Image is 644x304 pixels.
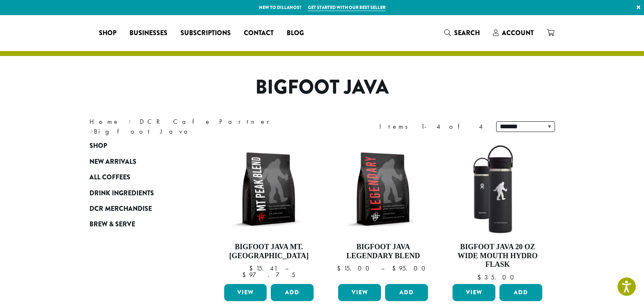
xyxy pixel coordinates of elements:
button: Add [271,284,314,301]
span: › [128,114,131,127]
span: $ [477,273,484,282]
bdi: 15.00 [337,264,373,273]
a: Shop [89,138,187,154]
span: Contact [244,28,274,38]
span: Shop [99,28,116,38]
a: Drink Ingredients [89,185,187,201]
a: View [452,284,495,301]
h4: Bigfoot Java Mt. [GEOGRAPHIC_DATA] [222,243,316,260]
a: DCR Cafe Partner [140,117,275,126]
nav: Breadcrumb [89,117,310,136]
span: Drink Ingredients [89,188,154,199]
span: DCR Merchandise [89,204,152,214]
a: Get started with our best seller [308,4,386,11]
img: BFJ_Legendary_12oz-300x300.png [336,142,430,236]
a: Home [89,117,120,126]
span: Blog [287,28,304,38]
bdi: 35.00 [477,273,518,282]
a: New Arrivals [89,154,187,170]
span: Account [502,28,534,38]
h4: Bigfoot Java 20 oz Wide Mouth Hydro Flask [450,243,544,269]
h4: Bigfoot Java Legendary Blend [336,243,430,260]
div: Items 1-4 of 4 [379,122,484,132]
span: New Arrivals [89,157,136,167]
span: $ [249,264,256,273]
a: Bigfoot Java 20 oz Wide Mouth Hydro Flask $35.00 [450,142,544,281]
span: Businesses [129,28,167,38]
button: Add [385,284,428,301]
a: Shop [92,27,123,40]
a: Bigfoot Java Legendary Blend [336,142,430,281]
a: View [338,284,381,301]
a: Brew & Serve [89,217,187,232]
bdi: 15.41 [249,264,277,273]
span: $ [242,270,249,279]
a: Bigfoot Java Mt. [GEOGRAPHIC_DATA] [222,142,316,281]
span: – [285,264,288,273]
span: All Coffees [89,172,130,183]
bdi: 97.75 [242,270,295,279]
a: DCR Merchandise [89,201,187,217]
button: Add [499,284,542,301]
h1: Bigfoot Java [83,76,561,99]
bdi: 95.00 [392,264,429,273]
span: $ [337,264,344,273]
a: All Coffees [89,170,187,185]
span: Subscriptions [180,28,231,38]
span: $ [392,264,399,273]
a: Search [438,26,486,40]
span: Search [454,28,480,38]
span: – [381,264,384,273]
span: Shop [89,141,107,151]
img: LO2867-BFJ-Hydro-Flask-20oz-WM-wFlex-Sip-Lid-Black-300x300.jpg [450,142,544,236]
img: BFJ_MtPeak_12oz-300x300.png [222,142,316,236]
span: Brew & Serve [89,219,135,230]
span: › [90,124,93,136]
a: View [224,284,267,301]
